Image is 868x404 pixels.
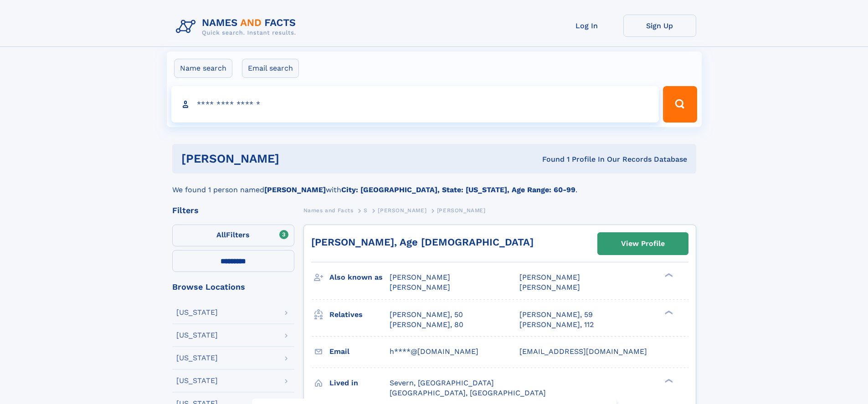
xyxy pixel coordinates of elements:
[390,378,494,387] span: Severn, [GEOGRAPHIC_DATA]
[176,377,218,384] div: [US_STATE]
[176,309,218,316] div: [US_STATE]
[172,225,294,246] label: Filters
[663,378,673,384] div: ❯
[378,207,426,214] span: [PERSON_NAME]
[174,59,232,78] label: Name search
[329,307,390,322] h3: Relatives
[303,205,354,216] a: Names and Facts
[663,86,697,123] button: Search Button
[550,15,623,37] a: Log In
[519,347,647,356] span: [EMAIL_ADDRESS][DOMAIN_NAME]
[390,283,450,291] span: [PERSON_NAME]
[172,174,696,195] div: We found 1 person named with .
[176,354,218,362] div: [US_STATE]
[264,185,326,194] b: [PERSON_NAME]
[390,310,463,320] a: [PERSON_NAME], 50
[341,185,575,194] b: City: [GEOGRAPHIC_DATA], State: [US_STATE], Age Range: 60-99
[172,283,294,291] div: Browse Locations
[519,320,594,330] a: [PERSON_NAME], 112
[176,332,218,339] div: [US_STATE]
[172,15,303,39] img: Logo Names and Facts
[621,233,665,254] div: View Profile
[663,309,673,315] div: ❯
[329,375,390,391] h3: Lived in
[437,207,486,214] span: [PERSON_NAME]
[216,230,226,239] span: All
[242,59,299,78] label: Email search
[172,206,294,215] div: Filters
[598,233,688,255] a: View Profile
[364,205,368,216] a: S
[411,154,687,164] div: Found 1 Profile In Our Records Database
[311,236,534,248] a: [PERSON_NAME], Age [DEMOGRAPHIC_DATA]
[390,320,463,330] a: [PERSON_NAME], 80
[519,283,580,291] span: [PERSON_NAME]
[329,344,390,359] h3: Email
[181,153,411,164] h1: [PERSON_NAME]
[519,310,593,320] a: [PERSON_NAME], 59
[623,15,696,37] a: Sign Up
[663,272,673,278] div: ❯
[329,270,390,285] h3: Also known as
[364,207,368,214] span: S
[378,205,426,216] a: [PERSON_NAME]
[390,389,546,397] span: [GEOGRAPHIC_DATA], [GEOGRAPHIC_DATA]
[519,273,580,281] span: [PERSON_NAME]
[171,86,659,123] input: search input
[390,273,450,281] span: [PERSON_NAME]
